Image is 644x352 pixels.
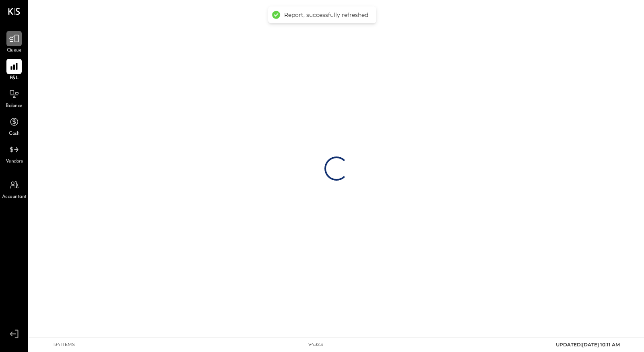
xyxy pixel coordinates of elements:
[284,11,368,19] div: Report, successfully refreshed
[6,103,23,110] span: Balance
[0,59,28,82] a: P&L
[308,342,323,348] div: v 4.32.3
[6,158,23,165] span: Vendors
[7,47,22,54] span: Queue
[0,142,28,165] a: Vendors
[0,177,28,201] a: Accountant
[0,114,28,138] a: Cash
[556,342,620,348] span: UPDATED: [DATE] 10:11 AM
[0,86,28,110] a: Balance
[0,31,28,54] a: Queue
[10,75,19,82] span: P&L
[9,130,19,138] span: Cash
[53,342,75,348] div: 134 items
[2,193,27,201] span: Accountant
